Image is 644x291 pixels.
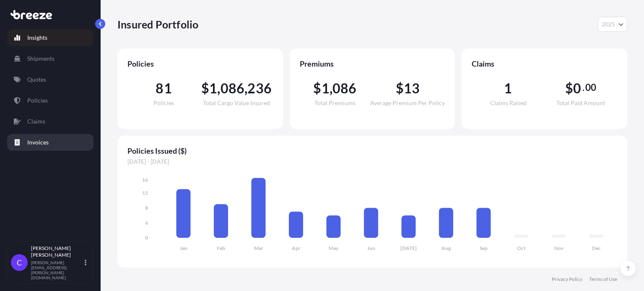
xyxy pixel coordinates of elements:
a: Privacy Policy [552,276,582,283]
span: $ [313,82,321,95]
tspan: Oct [517,245,526,251]
p: Insights [27,33,47,42]
a: Invoices [7,134,93,151]
span: . [582,84,584,91]
span: Total Premiums [314,100,356,106]
span: 13 [404,82,420,95]
p: Shipments [27,54,55,63]
tspan: Dec [592,245,601,251]
tspan: Mar [254,245,263,251]
span: Premiums [300,59,445,69]
tspan: May [329,245,339,251]
span: Total Cargo Value Insured [203,100,270,106]
button: Year Selector [598,17,627,32]
tspan: Apr [292,245,301,251]
p: [PERSON_NAME][EMAIL_ADDRESS][PERSON_NAME][DOMAIN_NAME] [31,260,83,280]
span: Claims [472,59,617,69]
a: Claims [7,113,93,130]
span: 81 [156,82,171,95]
tspan: 0 [145,234,148,241]
span: , [330,82,332,95]
span: $ [396,82,404,95]
p: Invoices [27,138,49,147]
span: 00 [585,84,596,91]
tspan: 16 [142,177,148,183]
a: Policies [7,92,93,109]
span: Claims Raised [490,100,527,106]
span: $ [201,82,209,95]
span: , [217,82,220,95]
span: Policies [153,100,174,106]
span: 1 [504,82,512,95]
a: Terms of Use [589,276,617,283]
tspan: Jan [180,245,187,251]
span: 086 [221,82,245,95]
span: 1 [209,82,217,95]
tspan: Aug [441,245,451,251]
tspan: 12 [142,190,148,196]
p: Quotes [27,75,46,84]
tspan: Feb [217,245,225,251]
a: Insights [7,29,93,46]
span: C [17,258,22,267]
tspan: Jun [367,245,375,251]
p: Insured Portfolio [117,18,198,31]
p: Claims [27,117,45,126]
span: 0 [573,82,581,95]
p: Policies [27,96,48,105]
span: 2025 [602,20,615,28]
tspan: 4 [145,220,148,226]
span: [DATE] - [DATE] [127,157,617,166]
span: 1 [322,82,330,95]
a: Shipments [7,50,93,67]
tspan: Nov [554,245,564,251]
tspan: [DATE] [400,245,417,251]
span: Total Paid Amount [556,100,605,106]
tspan: Sep [480,245,488,251]
span: 086 [332,82,357,95]
tspan: 8 [145,205,148,211]
span: 236 [247,82,272,95]
span: , [244,82,247,95]
p: [PERSON_NAME] [PERSON_NAME] [31,245,83,258]
span: Average Premium Per Policy [370,100,445,106]
a: Quotes [7,71,93,88]
span: Policies Issued ($) [127,146,617,156]
span: $ [565,82,573,95]
span: Policies [127,59,273,69]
